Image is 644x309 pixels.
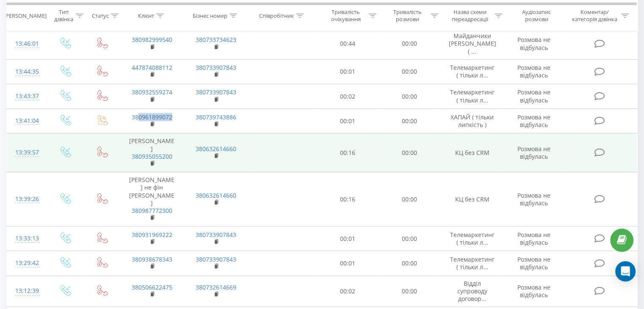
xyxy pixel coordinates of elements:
[15,283,38,299] div: 13:12:39
[196,231,236,239] a: 380733907843
[15,113,38,129] div: 13:41:04
[325,9,367,23] div: Тривалість очікування
[196,88,236,96] a: 380733907843
[317,59,379,84] td: 00:01
[15,191,38,207] div: 13:39:26
[132,36,172,44] a: 380982999540
[379,84,440,109] td: 00:00
[138,12,154,19] div: Клієнт
[317,276,379,307] td: 00:02
[132,255,172,263] a: 380938678343
[448,32,496,55] span: Майданчики [PERSON_NAME] ( ...
[196,283,236,291] a: 380732614669
[193,12,227,19] div: Бізнес номер
[450,231,495,246] span: Телемаркетинг ( тільки л...
[512,9,561,23] div: Аудіозапис розмови
[259,12,294,19] div: Співробітник
[196,63,236,72] a: 380733907843
[317,172,379,226] td: 00:16
[379,276,440,307] td: 00:00
[517,88,550,104] span: Розмова не відбулась
[132,88,172,96] a: 380932559274
[379,172,440,226] td: 00:00
[120,172,184,226] td: [PERSON_NAME] не фін [PERSON_NAME]
[517,283,550,299] span: Розмова не відбулась
[132,63,172,72] a: 447874088112
[448,9,492,23] div: Назва схеми переадресації
[517,255,550,271] span: Розмова не відбулась
[196,191,236,199] a: 380632614660
[4,12,47,19] div: [PERSON_NAME]
[317,226,379,251] td: 00:01
[386,9,428,23] div: Тривалість розмови
[517,36,550,51] span: Розмова не відбулась
[120,133,184,172] td: [PERSON_NAME]
[450,63,495,79] span: Телемаркетинг ( тільки л...
[196,145,236,153] a: 380632614660
[196,255,236,263] a: 380733907843
[15,144,38,161] div: 13:39:57
[517,113,550,129] span: Розмова не відбулась
[15,230,38,247] div: 13:33:13
[569,9,619,23] div: Коментар/категорія дзвінка
[615,261,636,281] div: Open Intercom Messenger
[317,28,379,60] td: 00:44
[132,283,172,291] a: 380506622475
[450,88,495,104] span: Телемаркетинг ( тільки л...
[517,145,550,160] span: Розмова не відбулась
[196,36,236,44] a: 380733734623
[450,255,495,271] span: Телемаркетинг ( тільки л...
[196,113,236,121] a: 380739743886
[379,109,440,133] td: 00:00
[379,28,440,60] td: 00:00
[379,226,440,251] td: 00:00
[132,152,172,160] a: 380935055200
[440,172,504,226] td: КЦ без CRM
[379,59,440,84] td: 00:00
[132,207,172,215] a: 380987772300
[15,63,38,80] div: 13:44:35
[92,12,109,19] div: Статус
[440,109,504,133] td: ХАПАЙ ( тільки липкість )
[517,63,550,79] span: Розмова не відбулась
[132,231,172,239] a: 380931969222
[517,191,550,207] span: Розмова не відбулась
[317,133,379,172] td: 00:16
[53,9,73,23] div: Тип дзвінка
[517,231,550,246] span: Розмова не відбулась
[317,84,379,109] td: 00:02
[15,88,38,105] div: 13:43:37
[317,251,379,276] td: 00:01
[15,36,38,52] div: 13:46:01
[132,113,172,121] a: 380961899072
[317,109,379,133] td: 00:01
[379,133,440,172] td: 00:00
[379,251,440,276] td: 00:00
[15,255,38,271] div: 13:29:42
[440,133,504,172] td: КЦ без CRM
[457,279,487,303] span: Відділ супроводу договор...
